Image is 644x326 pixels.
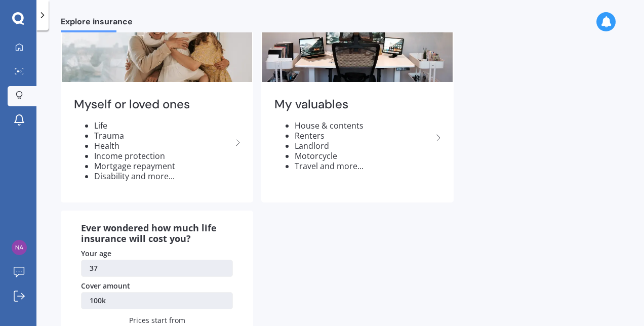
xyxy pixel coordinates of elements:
[94,120,232,131] li: Life
[295,131,432,141] li: Renters
[295,151,432,161] li: Motorcycle
[295,161,432,171] li: Travel and more...
[295,120,432,131] li: House & contents
[94,141,232,151] li: Health
[74,97,232,112] h2: Myself or loved ones
[81,249,233,259] div: Your age
[12,240,27,255] img: 5ff7bed39ddab6ee1cde7526cf56b827
[295,141,432,151] li: Landlord
[94,171,232,181] li: Disability and more...
[81,281,233,291] div: Cover amount
[81,260,233,277] a: 37
[274,97,432,112] h2: My valuables
[94,151,232,161] li: Income protection
[61,17,133,30] span: Explore insurance
[94,131,232,141] li: Trauma
[81,292,233,309] a: 100k
[81,223,233,244] div: Ever wondered how much life insurance will cost you?
[94,161,232,171] li: Mortgage repayment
